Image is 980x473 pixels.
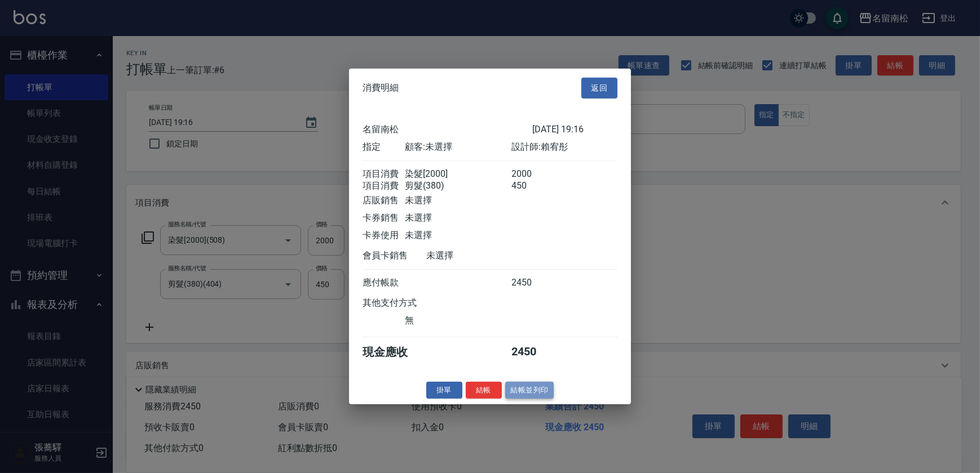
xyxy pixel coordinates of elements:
[532,123,617,135] div: [DATE] 19:16
[405,212,511,224] div: 未選擇
[363,123,532,135] div: 名留南松
[405,168,511,180] div: 染髮[2000]
[405,229,511,241] div: 未選擇
[511,276,554,288] div: 2450
[363,82,399,93] span: 消費明細
[511,168,554,180] div: 2000
[511,180,554,191] div: 450
[405,141,511,153] div: 顧客: 未選擇
[466,381,502,399] button: 結帳
[405,314,511,326] div: 無
[363,297,448,309] div: 其他支付方式
[363,194,405,206] div: 店販銷售
[405,194,511,206] div: 未選擇
[363,344,426,359] div: 現金應收
[511,344,554,359] div: 2450
[363,180,405,191] div: 項目消費
[511,141,617,153] div: 設計師: 賴宥彤
[405,180,511,191] div: 剪髮(380)
[363,212,405,224] div: 卡券銷售
[363,141,405,153] div: 指定
[581,78,617,99] button: 返回
[426,249,532,261] div: 未選擇
[363,229,405,241] div: 卡券使用
[363,168,405,180] div: 項目消費
[363,276,405,288] div: 應付帳款
[505,381,554,399] button: 結帳並列印
[426,381,462,399] button: 掛單
[363,249,426,261] div: 會員卡銷售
